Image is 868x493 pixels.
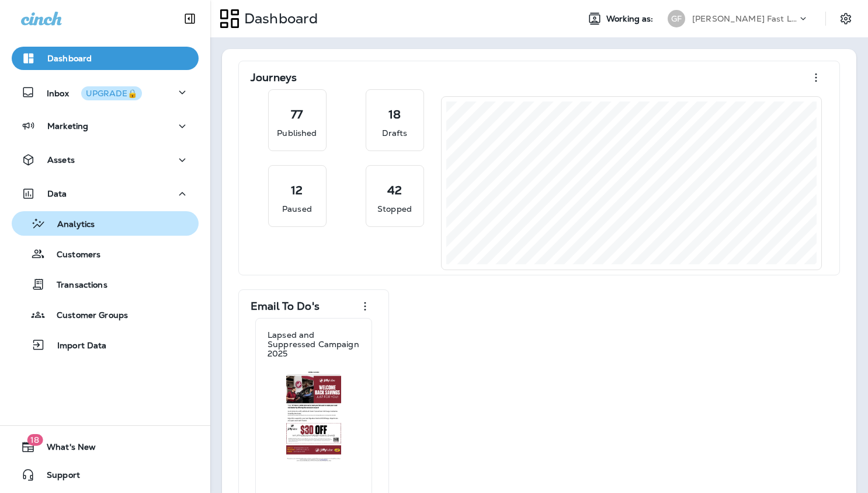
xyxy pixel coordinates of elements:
p: Lapsed and Suppressed Campaign 2025 [268,330,360,358]
p: Data [47,189,67,198]
span: What's New [35,442,96,456]
span: Support [35,470,80,484]
span: 18 [27,434,43,446]
button: Dashboard [12,47,199,70]
button: Support [12,463,199,487]
p: Customer Groups [45,310,128,321]
button: Assets [12,148,199,172]
button: Transactions [12,272,199,296]
p: Customers [45,250,100,261]
button: Customer Groups [12,302,199,327]
p: Marketing [47,121,88,131]
p: Dashboard [239,10,318,27]
button: Analytics [12,211,199,236]
button: UPGRADE🔒 [81,86,142,100]
button: Import Data [12,333,199,357]
p: Drafts [382,127,408,139]
button: Settings [835,8,856,29]
p: 77 [291,109,303,120]
p: Journeys [251,72,297,83]
p: Dashboard [47,54,92,63]
p: Transactions [45,280,107,291]
button: Customers [12,242,199,266]
img: d8a31f8c-6883-41f4-9dc5-adf3850bd320.jpg [267,370,360,462]
p: Import Data [46,341,107,352]
p: Analytics [46,219,95,230]
p: 18 [388,109,401,120]
button: Marketing [12,114,199,138]
button: Data [12,182,199,205]
p: Assets [47,155,75,165]
p: 12 [291,184,303,196]
p: Inbox [47,86,142,99]
p: Stopped [377,203,412,215]
p: Email To Do's [251,300,320,312]
div: UPGRADE🔒 [86,89,137,97]
button: 18What's New [12,435,199,459]
span: Working as: [606,14,656,24]
div: GF [668,10,685,27]
p: 42 [387,184,402,196]
p: Published [277,127,317,139]
button: InboxUPGRADE🔒 [12,81,199,104]
p: [PERSON_NAME] Fast Lube dba [PERSON_NAME] [692,14,797,23]
button: Collapse Sidebar [173,7,206,30]
p: Paused [282,203,312,215]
